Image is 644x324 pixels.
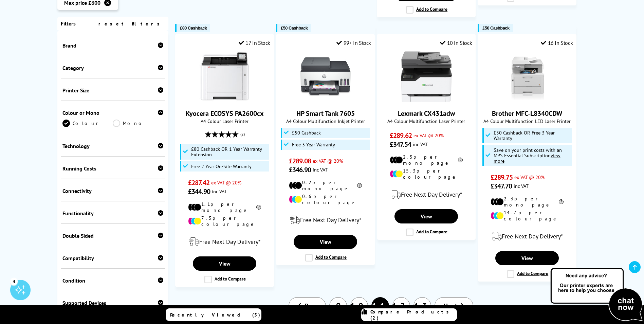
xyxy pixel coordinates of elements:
img: Kyocera ECOSYS PA2600cx [199,51,250,102]
span: £344.90 [188,187,210,196]
span: Filters [61,20,76,27]
div: modal_delivery [280,211,371,230]
div: Printer Size [62,87,164,94]
li: 0.6p per colour page [289,193,362,205]
div: Connectivity [62,187,164,194]
div: Brand [62,42,164,49]
a: Recently Viewed (5) [166,308,261,321]
a: View [294,235,357,249]
a: Mono [113,120,163,127]
span: ex VAT @ 20% [413,132,444,139]
span: Free 3 Year Warranty [292,142,335,147]
li: 7.5p per colour page [188,215,261,227]
div: modal_delivery [179,232,270,251]
span: £347.70 [491,182,512,191]
span: £287.42 [188,178,209,187]
img: Lexmark CX431adw [401,51,452,102]
span: inc VAT [514,183,529,189]
span: inc VAT [313,166,328,173]
u: view more [494,152,560,164]
a: Brother MFC-L8340CDW [492,109,562,118]
div: Category [62,65,164,71]
span: A4 Colour Multifunction LED Laser Printer [481,118,573,124]
span: ex VAT @ 20% [514,174,545,180]
span: Compare Products (2) [370,309,457,321]
span: £50 Cashback [292,130,321,136]
span: Next [443,302,457,310]
button: £50 Cashback [276,24,311,32]
button: £80 Cashback [175,24,210,32]
span: ex VAT @ 20% [313,158,343,164]
span: inc VAT [413,141,428,147]
span: £289.75 [491,173,513,182]
a: 10 [350,297,368,315]
label: Add to Compare [406,6,447,14]
span: A4 Colour Multifunction Laser Printer [381,118,472,124]
a: Next [435,297,473,315]
a: reset filters [98,21,163,27]
span: (2) [240,128,245,141]
div: Colour or Mono [62,109,164,116]
div: modal_delivery [481,227,573,246]
a: 9 [329,297,347,315]
span: Save on your print costs with an MPS Essential Subscription [494,147,562,164]
span: Prev [305,302,317,310]
span: inc VAT [212,188,227,195]
img: Open Live Chat window [549,267,644,323]
a: Kyocera ECOSYS PA2600cx [199,97,250,104]
img: Brother MFC-L8340CDW [502,51,553,102]
label: Add to Compare [305,254,347,262]
div: Running Costs [62,165,164,172]
li: 0.2p per mono page [289,179,362,192]
div: Compatibility [62,255,164,262]
div: 99+ In Stock [336,39,371,46]
span: £347.54 [390,140,411,149]
span: £50 Cashback [281,25,308,31]
button: £50 Cashback [478,24,513,32]
span: £346.90 [289,165,311,174]
a: HP Smart Tank 7605 [300,97,351,104]
a: View [193,256,256,271]
span: £80 Cashback OR 1 Year Warranty Extension [191,146,268,157]
span: £289.08 [289,157,311,165]
a: Colour [62,120,113,127]
span: £50 Cashback OR Free 3 Year Warranty [494,130,570,141]
span: A4 Colour Laser Printer [179,118,270,124]
span: £80 Cashback [180,25,207,31]
label: Add to Compare [507,270,548,278]
a: 12 [392,297,410,315]
a: Compare Products (2) [361,308,457,321]
li: 2.3p per mono page [491,196,564,208]
div: Double Sided [62,232,164,239]
li: 1.1p per mono page [188,201,261,213]
span: Recently Viewed (5) [170,312,260,318]
span: ex VAT @ 20% [211,179,241,186]
span: £50 Cashback [482,25,509,31]
a: View [394,209,458,223]
a: Lexmark CX431adw [401,97,452,104]
span: £289.62 [390,131,412,140]
a: Prev [289,297,326,315]
a: Kyocera ECOSYS PA2600cx [186,109,264,118]
li: 15.3p per colour page [390,168,463,180]
div: modal_delivery [381,185,472,204]
label: Add to Compare [204,276,246,283]
img: HP Smart Tank 7605 [300,51,351,102]
li: 2.5p per mono page [390,154,463,166]
div: Functionality [62,210,164,217]
a: View [495,251,558,265]
a: Lexmark CX431adw [398,109,455,118]
div: Technology [62,143,164,149]
div: 16 In Stock [541,39,573,46]
label: Add to Compare [406,229,447,236]
div: Condition [62,277,164,284]
a: HP Smart Tank 7605 [296,109,355,118]
div: Supported Devices [62,300,164,306]
span: Free 2 Year On-Site Warranty [191,164,252,169]
a: 13 [413,297,431,315]
div: 4 [10,277,18,285]
div: 10 In Stock [440,39,472,46]
span: A4 Colour Multifunction Inkjet Printer [280,118,371,124]
li: 14.7p per colour page [491,210,564,222]
a: Brother MFC-L8340CDW [502,97,553,104]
